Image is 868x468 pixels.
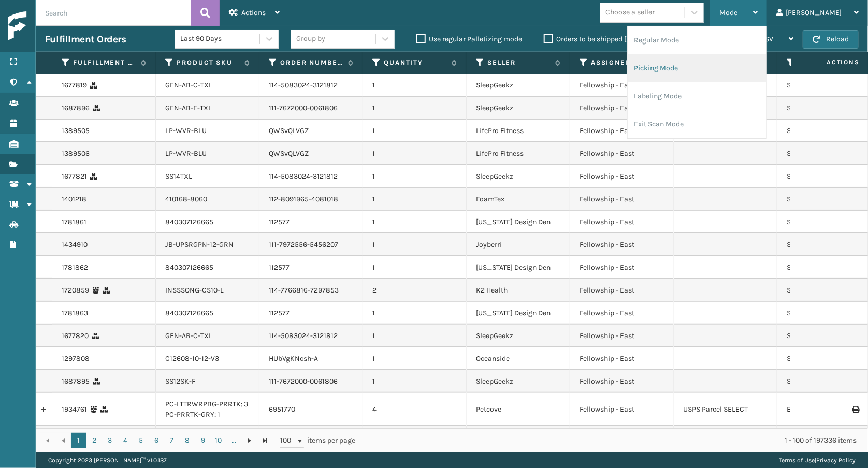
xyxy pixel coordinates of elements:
a: GEN-AB-E-TXL [165,104,212,112]
a: 840307126665 [165,263,213,272]
div: | [779,452,856,468]
li: Labeling Mode [628,82,766,110]
a: ... [226,433,242,448]
td: USPS Parcel SELECT [674,393,777,426]
td: 1 [363,233,467,256]
a: 1677819 [62,80,87,91]
td: 112-8091965-4081018 [259,188,363,211]
div: 1 - 100 of 197336 items [370,435,857,446]
a: 840307126665 [165,309,213,317]
a: INSSSONG-CS10-L [165,286,224,295]
a: Go to the next page [242,433,257,448]
td: Fellowship - East [570,142,674,165]
a: 4 [118,433,133,448]
td: 111-7672000-0061806 [259,370,363,393]
a: 1687895 [62,376,90,387]
td: Fellowship - East [570,347,674,370]
td: 114-5083024-3121812 [259,325,363,347]
a: 10 [211,433,226,448]
a: 1297808 [62,354,90,364]
td: 112577 [259,302,363,325]
a: 1677820 [62,331,89,341]
a: C12608-10-12-V3 [165,354,219,363]
td: [US_STATE] Design Den [467,211,570,233]
td: Fellowship - East [570,302,674,325]
td: 112577 [259,256,363,279]
i: Print Label [852,406,858,413]
a: 1401218 [62,194,86,204]
label: Use regular Palletizing mode [416,35,522,43]
a: 1781862 [62,262,88,273]
a: SS12SK-F [165,377,195,386]
h3: Fulfillment Orders [45,33,126,46]
a: 1934761 [62,404,87,415]
label: Assigned Warehouse [591,58,654,67]
td: 1 [363,370,467,393]
a: 7 [164,433,180,448]
td: Fellowship - East [570,256,674,279]
td: 2 [363,279,467,302]
a: GEN-AB-C-TXL [165,81,212,90]
span: 100 [280,435,296,446]
td: Joyberri [467,233,570,256]
a: LP-WVR-BLU [165,126,207,135]
td: Fellowship - East [570,74,674,97]
a: PC-PRRTK-GRY: 1 [165,410,220,419]
td: 1 [363,325,467,347]
div: Last 90 Days [180,34,261,45]
a: 1434910 [62,240,88,250]
a: 1389505 [62,126,90,136]
a: 1687896 [62,103,90,113]
span: Go to the next page [245,436,254,445]
a: 1781861 [62,217,86,227]
td: 1 [363,302,467,325]
button: Reload [803,30,859,49]
img: logo [8,11,101,41]
td: 111-7972556-5456207 [259,233,363,256]
a: 1677821 [62,171,87,182]
td: 111-7672000-0061806 [259,97,363,120]
label: Fulfillment Order Id [73,58,136,67]
td: [US_STATE] Design Den [467,302,570,325]
span: Mode [719,8,737,17]
a: PC-LTTRWRPBG-PRRTK: 3 [165,400,248,408]
td: QWSvQLVGZ [259,120,363,142]
a: 3 [102,433,118,448]
td: Fellowship - East [570,279,674,302]
td: LifePro Fitness [467,142,570,165]
a: SS14TXL [165,172,192,181]
td: 114-5083024-3121812 [259,74,363,97]
td: 114-7766816-7297853 [259,279,363,302]
a: 840307126665 [165,217,213,226]
td: Fellowship - East [570,426,674,449]
td: Petcove [467,426,570,449]
a: 2 [86,433,102,448]
label: Product SKU [177,58,239,67]
td: QWSvQLVGZ [259,142,363,165]
div: Group by [296,34,325,45]
td: 4 [363,393,467,426]
a: 1389506 [62,149,90,159]
td: 1 [363,120,467,142]
a: 1720859 [62,285,89,296]
span: Go to the last page [261,436,269,445]
td: 1 [363,211,467,233]
td: Oceanside [467,347,570,370]
div: Choose a seller [605,7,655,18]
td: SleepGeekz [467,74,570,97]
td: 1 [363,426,467,449]
td: Fellowship - East [570,233,674,256]
td: LifePro Fitness [467,120,570,142]
td: 1 [363,347,467,370]
td: 6951770 [259,393,363,426]
td: Fellowship - East [570,370,674,393]
a: 5 [133,433,149,448]
a: Privacy Policy [816,457,856,464]
td: 114-5083024-3121812 [259,165,363,188]
a: 6 [149,433,164,448]
td: SleepGeekz [467,97,570,120]
a: 410168-8060 [165,195,207,203]
td: Fellowship - East [570,211,674,233]
li: Picking Mode [628,54,766,82]
a: GEN-AB-C-TXL [165,331,212,340]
